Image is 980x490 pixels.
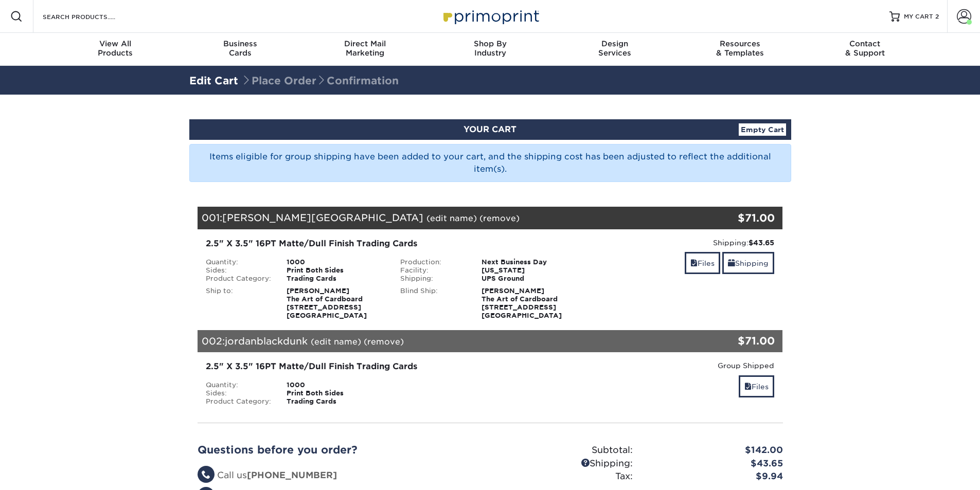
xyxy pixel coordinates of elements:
strong: [PERSON_NAME] The Art of Cardboard [STREET_ADDRESS] [GEOGRAPHIC_DATA] [287,287,367,319]
div: $9.94 [640,470,791,483]
a: View AllProducts [53,33,178,66]
strong: $43.65 [749,239,774,247]
div: Shipping: [595,238,775,248]
span: Business [177,39,302,48]
div: $71.00 [685,210,775,226]
a: Direct MailMarketing [302,33,427,66]
div: Blind Ship: [393,287,474,320]
h2: Questions before you order? [198,444,483,456]
span: Place Order Confirmation [241,75,399,87]
div: 2.5" X 3.5" 16PT Matte/Dull Finish Trading Cards [206,238,580,250]
a: Empty Cart [739,123,786,136]
a: (remove) [479,213,520,223]
div: $43.65 [640,457,791,470]
div: Group Shipped [595,360,775,371]
div: & Templates [678,39,803,58]
a: (edit name) [426,213,477,223]
div: Shipping: [393,275,474,283]
span: Shop By [427,39,553,48]
div: Cards [177,39,302,58]
span: MY CART [904,12,933,21]
div: Quantity: [198,258,279,266]
a: Edit Cart [189,75,238,87]
div: Quantity: [198,381,279,389]
span: Design [553,39,678,48]
a: DesignServices [553,33,678,66]
div: Products [53,39,178,58]
a: Resources& Templates [678,33,803,66]
div: Next Business Day [474,258,587,266]
span: YOUR CART [464,124,516,134]
strong: [PERSON_NAME] The Art of Cardboard [STREET_ADDRESS] [GEOGRAPHIC_DATA] [482,287,562,319]
div: Industry [427,39,553,58]
a: Files [739,375,774,397]
div: 001: [198,207,685,229]
div: 1000 [279,381,393,389]
span: jordanblackdunk [225,335,308,347]
div: Tax: [490,470,640,483]
a: Contact& Support [803,33,928,66]
span: files [690,259,698,267]
li: Call us [198,469,483,482]
img: Primoprint [439,5,542,27]
span: [PERSON_NAME][GEOGRAPHIC_DATA] [222,212,423,223]
div: Sides: [198,389,279,397]
a: (edit name) [311,337,361,347]
div: Sides: [198,266,279,275]
span: shipping [728,259,735,267]
div: Marketing [302,39,427,58]
span: Direct Mail [302,39,427,48]
div: Shipping: [490,457,640,470]
div: 002: [198,330,685,353]
div: Items eligible for group shipping have been added to your cart, and the shipping cost has been ad... [189,144,791,182]
a: Shop ByIndustry [427,33,553,66]
div: Trading Cards [279,397,393,406]
a: (remove) [364,337,404,347]
div: UPS Ground [474,275,587,283]
div: Services [553,39,678,58]
div: $71.00 [685,333,775,349]
div: Subtotal: [490,444,640,457]
div: [US_STATE] [474,266,587,275]
span: View All [53,39,178,48]
div: Product Category: [198,397,279,406]
span: 2 [935,13,939,20]
span: Resources [678,39,803,48]
a: Files [685,252,720,274]
div: Print Both Sides [279,266,393,275]
span: Contact [803,39,928,48]
a: Shipping [722,252,774,274]
div: Print Both Sides [279,389,393,397]
div: Trading Cards [279,275,393,283]
div: Product Category: [198,275,279,283]
div: 1000 [279,258,393,266]
div: Facility: [393,266,474,275]
a: BusinessCards [177,33,302,66]
div: $142.00 [640,444,791,457]
div: Ship to: [198,287,279,320]
input: SEARCH PRODUCTS..... [42,10,142,23]
div: 2.5" X 3.5" 16PT Matte/Dull Finish Trading Cards [206,360,580,373]
span: files [744,383,752,391]
strong: [PHONE_NUMBER] [247,470,337,480]
div: Production: [393,258,474,266]
div: & Support [803,39,928,58]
